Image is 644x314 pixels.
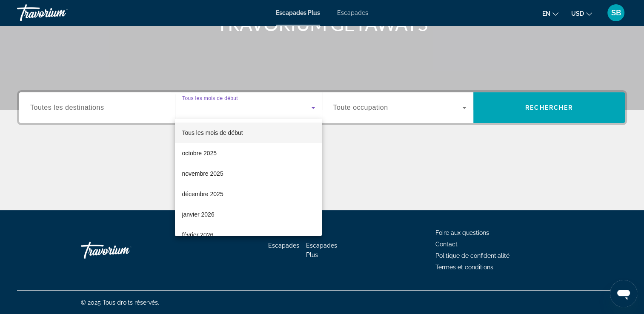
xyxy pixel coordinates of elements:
[182,231,213,238] font: février 2026
[182,129,243,136] span: Tous les mois de début
[610,280,637,307] iframe: Bouton de lancement de la fenêtre de messagerie
[182,150,217,157] font: octobre 2025
[182,170,223,177] font: novembre 2025
[182,191,223,197] font: décembre 2025
[182,211,214,218] font: janvier 2026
